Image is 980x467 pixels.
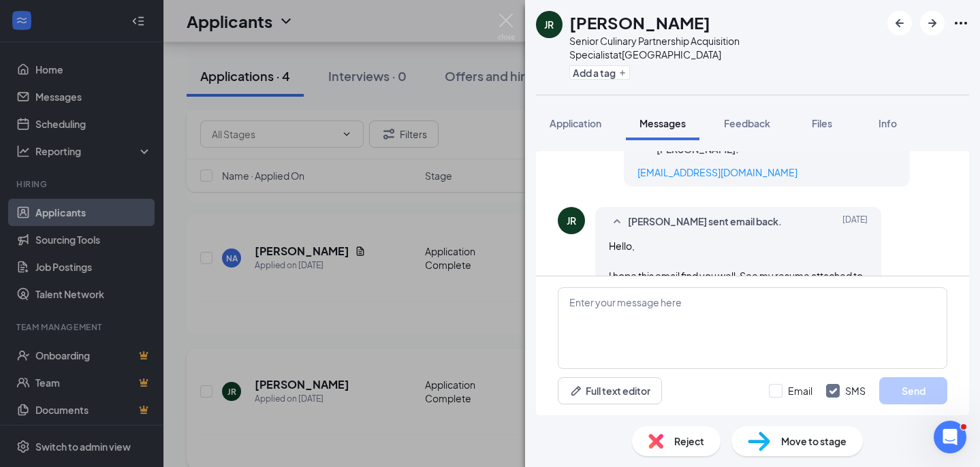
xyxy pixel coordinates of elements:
span: Messages [639,117,686,129]
span: [DATE] [842,214,868,230]
button: Send [879,377,947,404]
span: Feedback [724,117,770,129]
span: Reject [674,434,704,449]
span: Application [550,117,601,129]
a: [EMAIL_ADDRESS][DOMAIN_NAME] [637,166,797,178]
span: Move to stage [781,434,847,449]
span: Info [879,117,897,129]
button: ArrowLeftNew [887,11,912,35]
svg: Pen [569,384,583,398]
span: [PERSON_NAME] sent email back. [628,214,782,230]
span: Hello, I hope this email find you well. See my resume attached to this email. Have a great day! B... [609,240,863,417]
h1: [PERSON_NAME] [569,11,710,34]
svg: ArrowLeftNew [891,15,908,31]
button: ArrowRight [920,11,945,35]
div: JR [567,214,576,227]
svg: ArrowRight [924,15,941,31]
iframe: Intercom live chat [934,421,966,453]
svg: SmallChevronUp [609,214,625,230]
div: Senior Culinary Partnership Acquisition Specialist at [GEOGRAPHIC_DATA] [569,34,881,61]
button: PlusAdd a tag [569,65,630,80]
svg: Ellipses [953,15,969,31]
div: JR [544,18,554,31]
svg: Plus [618,69,627,77]
button: Full text editorPen [558,377,662,404]
span: Files [812,117,832,129]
